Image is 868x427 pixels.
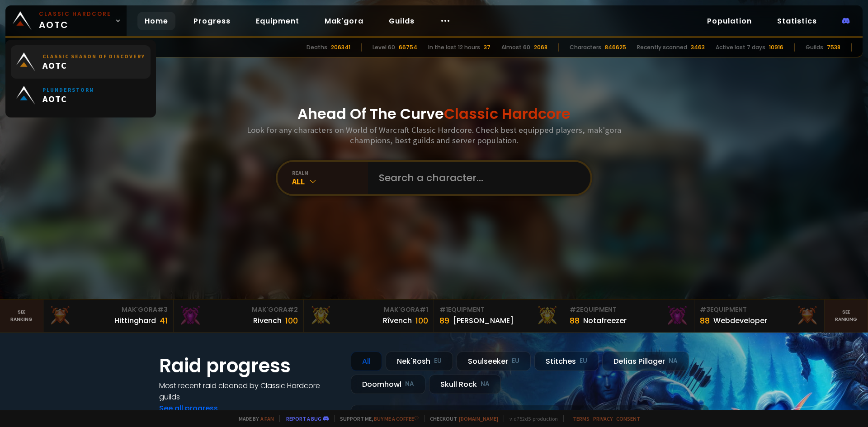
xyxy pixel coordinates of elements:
div: 206341 [331,43,350,52]
span: Classic Hardcore [444,103,571,124]
div: Defias Pillager [602,352,689,371]
h3: Look for any characters on World of Warcraft Classic Hardcore. Check best equipped players, mak'g... [243,125,625,145]
h1: Ahead Of The Curve [297,103,571,125]
small: EU [512,357,519,366]
div: 7538 [827,43,840,52]
a: See all progress [159,403,218,413]
div: Equipment [439,305,558,314]
div: 100 [285,314,298,327]
a: Guilds [382,12,422,30]
div: Mak'Gora [309,305,428,314]
a: Home [137,12,175,30]
div: Soulseeker [457,352,531,371]
div: Guilds [806,43,823,52]
div: realm [292,169,368,176]
div: 3463 [691,43,705,52]
div: Rivench [253,315,282,326]
div: Mak'Gora [179,305,298,314]
div: 2068 [534,43,547,52]
div: Mak'Gora [49,305,168,314]
a: Mak'Gora#3Hittinghard41 [43,300,174,332]
a: Statistics [770,12,824,30]
div: Recently scanned [637,43,687,52]
div: Stitches [534,352,599,371]
small: NA [669,357,678,366]
div: 66754 [399,43,417,52]
small: NA [481,380,490,389]
div: Equipment [570,305,689,314]
a: a fan [260,415,274,422]
span: # 2 [570,305,580,314]
a: Equipment [249,12,307,30]
a: Privacy [593,415,613,422]
a: #3Equipment88Webdeveloper [694,300,825,332]
a: Population [700,12,759,30]
div: Active last 7 days [716,43,765,52]
span: AOTC [42,93,94,104]
small: NA [405,380,414,389]
span: AOTC [42,60,145,71]
div: All [351,352,382,371]
div: 10916 [769,43,783,52]
div: Equipment [700,305,819,314]
h1: Raid progress [159,352,340,380]
span: # 3 [157,305,168,314]
div: Nek'Rosh [386,352,453,371]
small: Plunderstorm [42,86,94,93]
span: Checkout [424,415,498,422]
small: EU [580,357,587,366]
a: Classic HardcoreAOTC [5,5,127,36]
a: Classic Season of DiscoveryAOTC [11,45,151,79]
a: #1Equipment89[PERSON_NAME] [434,300,564,332]
div: 89 [439,314,449,327]
a: [DOMAIN_NAME] [459,415,498,422]
span: v. d752d5 - production [504,415,558,422]
a: Seeranking [825,300,868,332]
div: 100 [415,314,428,327]
a: Terms [573,415,590,422]
div: 88 [570,314,580,327]
a: Mak'Gora#1Rîvench100 [304,300,434,332]
span: AOTC [39,10,111,32]
div: Hittinghard [114,315,156,326]
div: Almost 60 [501,43,530,52]
a: Buy me a coffee [374,415,419,422]
div: 41 [160,314,168,327]
div: Deaths [307,43,327,52]
div: Characters [570,43,601,52]
span: Support me, [334,415,419,422]
div: Doomhowl [351,375,425,394]
small: Classic Hardcore [39,10,111,18]
div: [PERSON_NAME] [453,315,514,326]
a: Consent [616,415,640,422]
span: # 1 [439,305,448,314]
div: In the last 12 hours [428,43,480,52]
small: EU [434,357,442,366]
span: # 1 [420,305,428,314]
a: Mak'gora [317,12,371,30]
a: Report a bug [286,415,321,422]
input: Search a character... [373,162,580,194]
span: Made by [233,415,274,422]
div: 846625 [605,43,626,52]
div: Notafreezer [583,315,627,326]
span: # 2 [288,305,298,314]
div: Skull Rock [429,375,501,394]
div: All [292,176,368,187]
h4: Most recent raid cleaned by Classic Hardcore guilds [159,380,340,403]
a: #2Equipment88Notafreezer [564,300,694,332]
span: # 3 [700,305,710,314]
div: Rîvench [383,315,412,326]
a: PlunderstormAOTC [11,79,151,112]
div: Webdeveloper [713,315,767,326]
div: 37 [484,43,491,52]
a: Progress [186,12,238,30]
small: Classic Season of Discovery [42,53,145,60]
div: Level 60 [373,43,395,52]
a: Mak'Gora#2Rivench100 [174,300,304,332]
div: 88 [700,314,710,327]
